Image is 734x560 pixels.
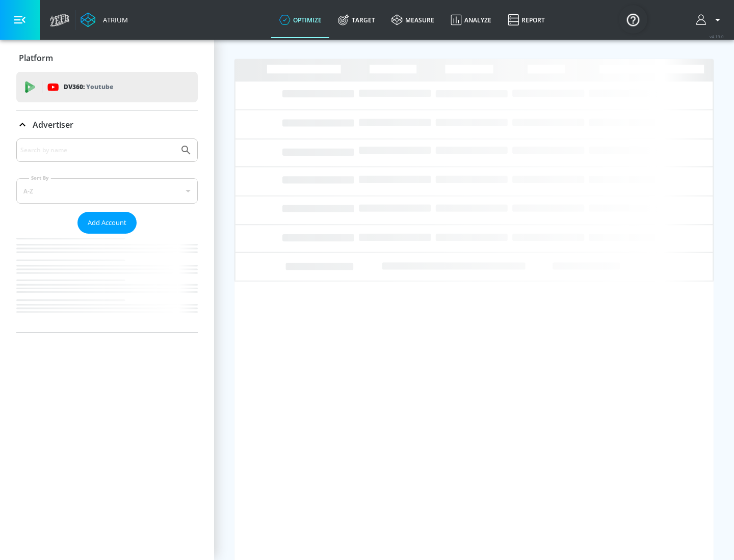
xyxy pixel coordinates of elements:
div: Advertiser [16,110,198,139]
div: Atrium [99,15,128,24]
a: Atrium [81,12,128,27]
div: Platform [16,44,198,72]
a: Analyze [442,2,500,38]
a: measure [383,2,442,38]
button: Add Account [77,212,137,234]
button: Open Resource Center [619,5,647,34]
a: Report [500,2,553,38]
div: DV360: Youtube [16,72,198,102]
p: DV360: [64,81,113,93]
p: Youtube [86,81,113,92]
label: Sort By [29,175,51,181]
p: Advertiser [33,119,73,130]
span: Add Account [88,217,126,229]
nav: list of Advertiser [16,234,198,332]
a: Target [330,2,383,38]
p: Platform [19,52,53,64]
div: Advertiser [16,138,198,332]
div: A-Z [16,178,198,204]
span: v 4.19.0 [710,34,724,39]
input: Search by name [20,144,175,157]
a: optimize [271,2,330,38]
